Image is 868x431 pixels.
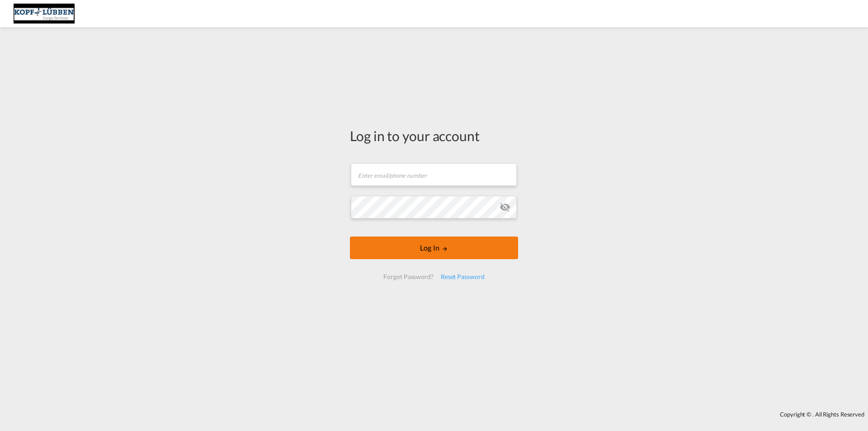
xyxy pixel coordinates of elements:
[14,4,75,24] img: 25cf3bb0aafc11ee9c4fdbd399af7748.JPG
[437,269,488,285] div: Reset Password
[351,163,517,186] input: Enter email/phone number
[350,126,518,145] div: Log in to your account
[500,202,510,213] md-icon: icon-eye-off
[380,269,437,285] div: Forgot Password?
[350,237,518,259] button: LOGIN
